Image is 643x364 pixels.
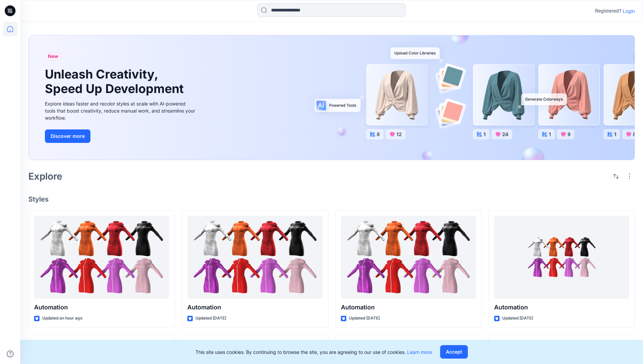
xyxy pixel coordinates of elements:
[45,67,187,96] h1: Unleash Creativity, Speed Up Development
[623,7,635,14] p: Login
[45,100,197,121] div: Explore ideas faster and recolor styles at scale with AI-powered tools that boost creativity, red...
[187,303,322,312] p: Automation
[494,303,629,312] p: Automation
[28,195,635,203] h4: Styles
[595,7,621,15] p: Registered?
[48,52,58,60] span: New
[341,303,476,312] p: Automation
[34,216,169,299] a: Automation
[195,348,432,356] p: This site uses cookies. By continuing to browse the site, you are agreeing to our use of cookies.
[195,315,226,322] p: Updated [DATE]
[341,216,476,299] a: Automation
[494,216,629,299] a: Automation
[45,129,197,143] a: Discover more
[502,315,533,322] p: Updated [DATE]
[407,349,432,355] a: Learn more
[42,315,82,322] p: Updated an hour ago
[440,345,468,359] button: Accept
[34,303,169,312] p: Automation
[45,129,90,143] button: Discover more
[187,216,322,299] a: Automation
[28,171,62,182] h2: Explore
[349,315,380,322] p: Updated [DATE]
